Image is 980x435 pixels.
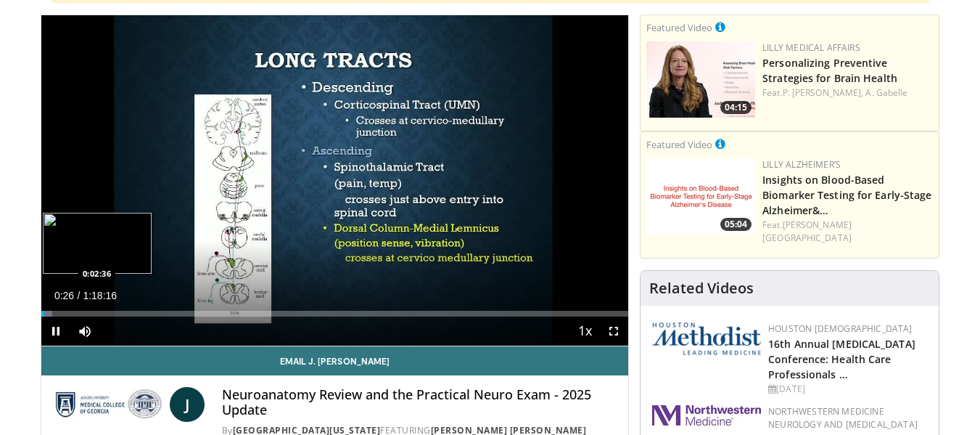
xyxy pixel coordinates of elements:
button: Mute [70,317,99,346]
span: 05:04 [720,218,752,231]
button: Fullscreen [599,317,628,346]
a: Email J. [PERSON_NAME] [41,346,629,375]
div: Feat. [762,219,933,245]
a: A. Gabelle [865,86,907,99]
h4: Neuroanatomy Review and the Practical Neuro Exam - 2025 Update [222,387,617,418]
div: Progress Bar [41,311,629,317]
a: Insights on Blood-Based Biomarker Testing for Early-Stage Alzheimer&… [762,173,931,217]
a: 04:15 [646,41,755,118]
a: [PERSON_NAME][GEOGRAPHIC_DATA] [762,219,852,244]
video-js: Video Player [41,15,629,346]
img: Medical College of Georgia - Augusta University [53,387,164,422]
small: Featured Video [646,138,712,151]
span: 1:18:16 [83,290,117,301]
a: Northwestern Medicine Neurology and [MEDICAL_DATA] [768,405,918,431]
a: Lilly Alzheimer’s [762,158,841,171]
span: / [78,290,81,301]
img: 5e4488cc-e109-4a4e-9fd9-73bb9237ee91.png.150x105_q85_autocrop_double_scale_upscale_version-0.2.png [652,322,761,355]
small: Featured Video [646,21,712,34]
a: J [170,387,205,422]
h4: Related Videos [649,280,754,297]
a: P. [PERSON_NAME], [783,86,864,99]
a: 16th Annual [MEDICAL_DATA] Conference: Health Care Professionals … [768,337,915,381]
a: Personalizing Preventive Strategies for Brain Health [762,56,897,85]
img: image.jpeg [43,213,152,274]
a: Lilly Medical Affairs [762,41,860,54]
img: 2a462fb6-9365-492a-ac79-3166a6f924d8.png.150x105_q85_autocrop_double_scale_upscale_version-0.2.jpg [652,405,761,426]
img: c3be7821-a0a3-4187-927a-3bb177bd76b4.png.150x105_q85_crop-smart_upscale.jpg [646,41,755,118]
span: 04:15 [720,101,752,114]
a: 05:04 [646,158,755,235]
div: [DATE] [768,383,927,396]
a: Houston [DEMOGRAPHIC_DATA] [768,322,912,335]
button: Playback Rate [570,317,599,346]
button: Pause [41,317,70,346]
span: 0:26 [54,290,74,301]
img: 89d2bcdb-a0e3-4b93-87d8-cca2ef42d978.png.150x105_q85_crop-smart_upscale.png [646,158,755,235]
div: Feat. [762,86,933,99]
